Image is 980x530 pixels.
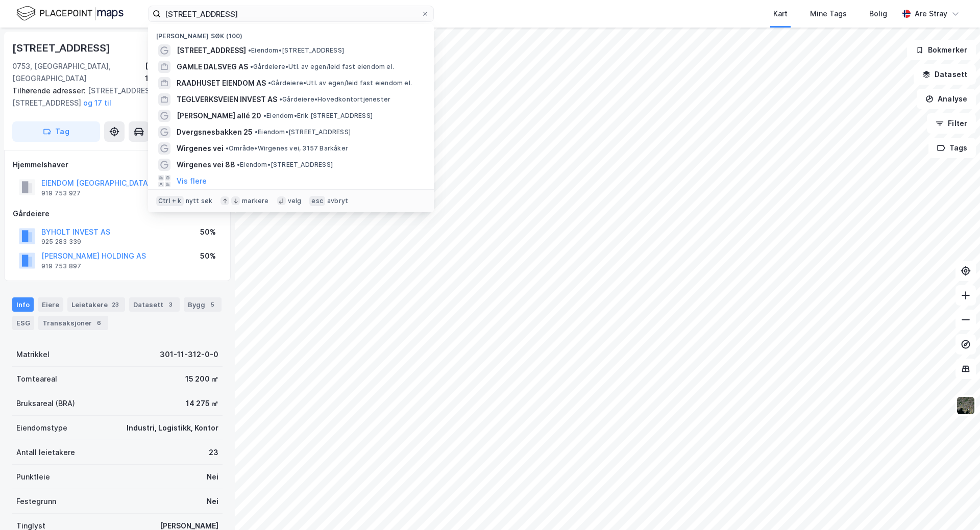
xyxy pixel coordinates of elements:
[810,8,847,20] div: Mine Tags
[207,299,217,310] div: 5
[177,61,248,73] span: GAMLE DALSVEG AS
[263,112,266,119] span: •
[237,161,333,169] span: Eiendom • [STREET_ADDRESS]
[16,348,50,361] div: Matrikkel
[255,128,258,136] span: •
[268,79,271,87] span: •
[288,197,302,205] div: velg
[13,208,222,220] div: Gårdeiere
[110,299,121,310] div: 23
[12,297,34,312] div: Info
[177,159,235,171] span: Wirgenes vei 8B
[263,112,373,120] span: Eiendom • Erik [STREET_ADDRESS]
[12,121,100,142] button: Tag
[177,44,246,57] span: [STREET_ADDRESS]
[309,196,325,206] div: esc
[869,8,887,20] div: Bolig
[127,422,218,434] div: Industri, Logistikk, Kontor
[16,471,50,483] div: Punktleie
[185,373,218,385] div: 15 200 ㎡
[94,318,104,328] div: 6
[16,495,56,508] div: Festegrunn
[129,297,180,312] div: Datasett
[41,262,81,270] div: 919 753 897
[207,495,218,508] div: Nei
[12,40,112,56] div: [STREET_ADDRESS]
[165,299,176,310] div: 3
[177,126,253,138] span: Dvergsnesbakken 25
[255,128,351,136] span: Eiendom • [STREET_ADDRESS]
[907,40,976,60] button: Bokmerker
[16,446,75,459] div: Antall leietakere
[279,95,282,103] span: •
[186,197,213,205] div: nytt søk
[186,397,218,410] div: 14 275 ㎡
[38,297,63,312] div: Eiere
[12,86,88,95] span: Tilhørende adresser:
[177,93,277,106] span: TEGLVERKSVEIEN INVEST AS
[200,250,216,262] div: 50%
[12,60,145,85] div: 0753, [GEOGRAPHIC_DATA], [GEOGRAPHIC_DATA]
[145,60,223,85] div: [GEOGRAPHIC_DATA], 11/312
[237,161,240,168] span: •
[184,297,222,312] div: Bygg
[177,77,266,89] span: RAADHUSET EIENDOM AS
[13,159,222,171] div: Hjemmelshaver
[161,6,421,21] input: Søk på adresse, matrikkel, gårdeiere, leietakere eller personer
[250,63,253,70] span: •
[250,63,394,71] span: Gårdeiere • Utl. av egen/leid fast eiendom el.
[156,196,184,206] div: Ctrl + k
[177,175,207,187] button: Vis flere
[16,422,67,434] div: Eiendomstype
[928,138,976,158] button: Tags
[773,8,788,20] div: Kart
[248,46,251,54] span: •
[917,89,976,109] button: Analyse
[41,189,81,197] div: 919 753 927
[929,481,980,530] iframe: Chat Widget
[41,238,81,246] div: 925 283 339
[915,8,947,20] div: Are Stray
[207,471,218,483] div: Nei
[209,446,218,459] div: 23
[67,297,125,312] div: Leietakere
[226,144,229,152] span: •
[16,397,75,410] div: Bruksareal (BRA)
[279,95,390,104] span: Gårdeiere • Hovedkontortjenester
[177,142,224,155] span: Wirgenes vei
[160,348,218,361] div: 301-11-312-0-0
[200,226,216,238] div: 50%
[242,197,268,205] div: markere
[16,5,124,22] img: logo.f888ab2527a4732fd821a326f86c7f29.svg
[38,316,108,330] div: Transaksjoner
[327,197,348,205] div: avbryt
[226,144,348,153] span: Område • Wirgenes vei, 3157 Barkåker
[248,46,344,55] span: Eiendom • [STREET_ADDRESS]
[16,373,57,385] div: Tomteareal
[956,396,975,415] img: 9k=
[12,85,214,109] div: [STREET_ADDRESS], [STREET_ADDRESS]
[927,113,976,134] button: Filter
[177,110,261,122] span: [PERSON_NAME] allé 20
[148,24,434,42] div: [PERSON_NAME] søk (100)
[268,79,412,87] span: Gårdeiere • Utl. av egen/leid fast eiendom el.
[12,316,34,330] div: ESG
[914,64,976,85] button: Datasett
